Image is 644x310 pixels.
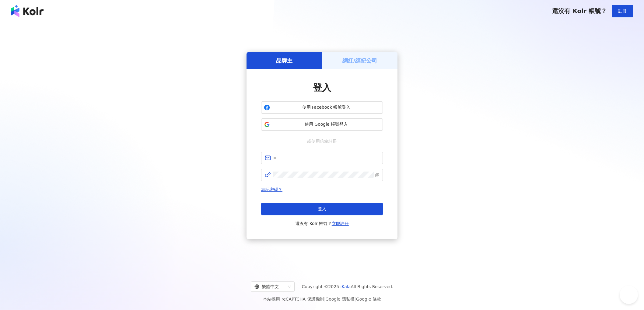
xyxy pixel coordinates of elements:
[620,286,638,304] iframe: Help Scout Beacon - Open
[341,284,351,289] a: iKala
[313,82,331,93] span: 登入
[11,5,44,17] img: logo
[272,104,380,111] span: 使用 Facebook 帳號登入
[552,7,607,15] span: 還沒有 Kolr 帳號？
[295,220,349,227] span: 還沒有 Kolr 帳號？
[263,295,381,303] span: 本站採用 reCAPTCHA 保護機制
[261,203,383,215] button: 登入
[324,297,326,301] span: |
[272,121,380,128] span: 使用 Google 帳號登入
[618,9,627,13] span: 註冊
[261,187,282,192] a: 忘記密碼？
[342,57,377,64] h5: 網紅/經紀公司
[302,283,394,290] span: Copyright © 2025 All Rights Reserved.
[261,118,383,131] button: 使用 Google 帳號登入
[332,221,349,226] a: 立即註冊
[318,206,326,211] span: 登入
[356,297,381,301] a: Google 條款
[303,138,341,145] span: 或使用信箱註冊
[375,173,379,177] span: eye-invisible
[612,5,633,17] button: 註冊
[261,101,383,114] button: 使用 Facebook 帳號登入
[254,282,285,291] div: 繁體中文
[355,297,356,301] span: |
[276,57,292,64] h5: 品牌主
[325,297,355,301] a: Google 隱私權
